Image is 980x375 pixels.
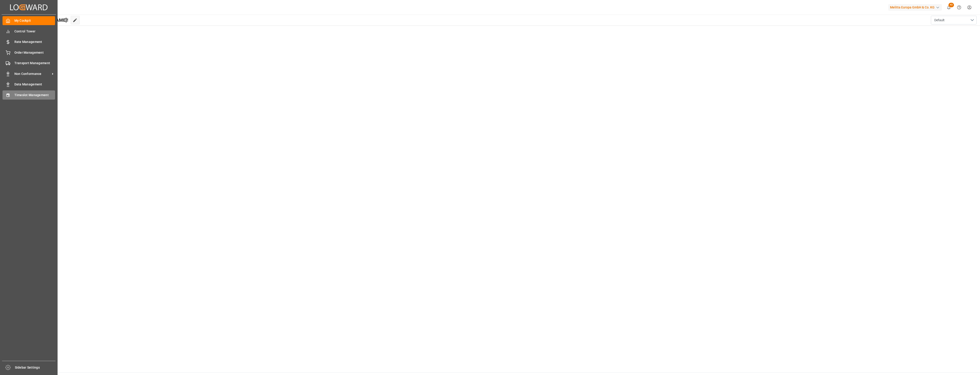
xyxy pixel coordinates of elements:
[14,40,55,44] span: Rate Management
[14,61,55,66] span: Transport Management
[14,29,55,34] span: Control Tower
[954,2,964,13] button: Help Center
[14,82,55,87] span: Data Management
[14,71,50,76] span: Non Conformance
[3,16,55,25] a: My Cockpit
[14,50,55,55] span: Order Management
[934,18,945,23] span: Default
[948,3,954,7] span: 43
[3,48,55,57] a: Order Management
[14,18,55,23] span: My Cockpit
[931,16,977,24] button: open menu
[3,27,55,36] a: Control Tower
[3,37,55,46] a: Rate Management
[944,2,954,13] button: show 43 new notifications
[3,59,55,68] a: Transport Management
[3,90,55,99] a: Timeslot Management
[3,80,55,89] a: Data Management
[888,3,944,12] button: Melitta Europa GmbH & Co. KG
[888,4,942,11] div: Melitta Europa GmbH & Co. KG
[19,16,68,24] span: Hello [PERSON_NAME]!
[14,93,55,98] span: Timeslot Management
[15,365,56,370] span: Sidebar Settings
